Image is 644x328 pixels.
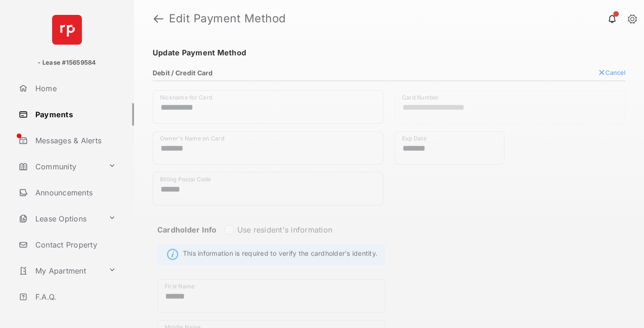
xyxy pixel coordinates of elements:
span: This information is required to verify the cardholder's identity. [183,248,377,260]
a: Contact Property [15,234,134,256]
label: Use resident's information [237,225,332,234]
a: Messages & Alerts [15,129,134,152]
h4: Debit / Credit Card [153,68,213,76]
h4: Update Payment Method [153,48,625,57]
strong: Edit Payment Method [169,13,286,24]
span: Cancel [605,68,625,76]
strong: Cardholder Info [157,225,217,251]
a: Home [15,77,134,100]
a: Lease Options [15,208,105,230]
a: F.A.Q. [15,286,134,308]
img: svg+xml;base64,PHN2ZyB4bWxucz0iaHR0cDovL3d3dy53My5vcmcvMjAwMC9zdmciIHdpZHRoPSI2NCIgaGVpZ2h0PSI2NC... [52,15,82,45]
a: Payments [15,103,134,126]
button: Cancel [598,68,625,76]
a: Community [15,155,105,178]
p: - Lease #15659584 [38,58,96,67]
a: Announcements [15,181,134,204]
a: My Apartment [15,260,105,282]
